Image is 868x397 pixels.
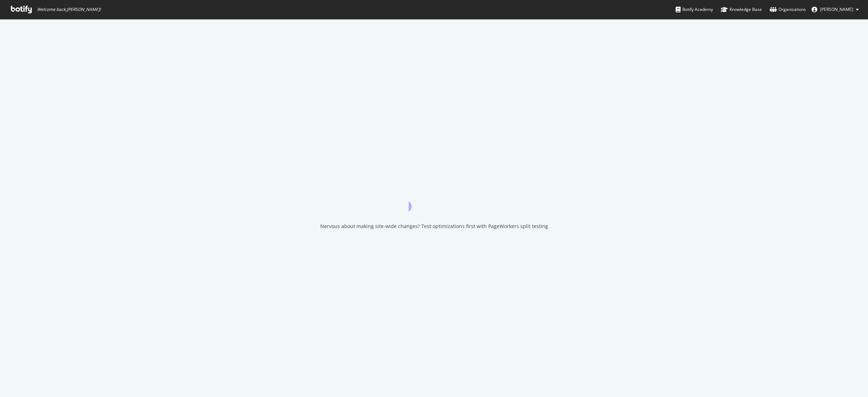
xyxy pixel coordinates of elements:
[721,6,762,13] div: Knowledge Base
[806,4,864,15] button: [PERSON_NAME]
[676,6,713,13] div: Botify Academy
[320,223,548,230] div: Nervous about making site-wide changes? Test optimizations first with PageWorkers split testing
[820,6,853,12] span: Midhunraj Panicker
[409,186,459,212] div: animation
[37,7,101,12] span: Welcome back, [PERSON_NAME] !
[770,6,806,13] div: Organizations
